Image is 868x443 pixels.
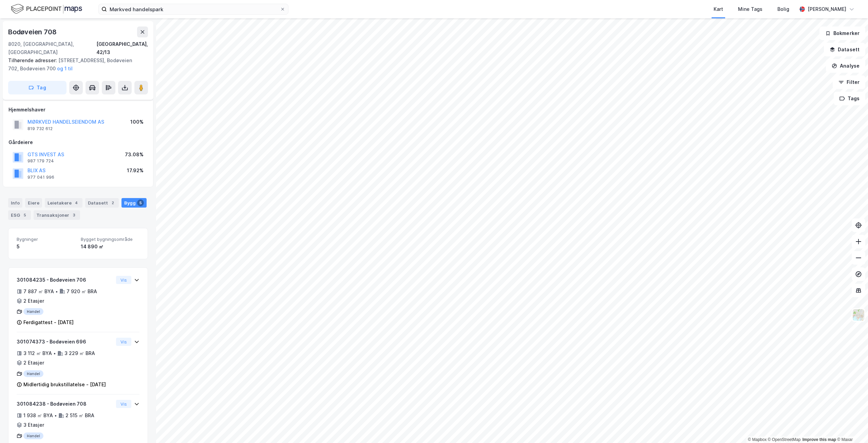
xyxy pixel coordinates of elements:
div: 977 041 996 [27,175,54,180]
div: 2 Etasjer [23,359,44,367]
div: 2 Etasjer [23,297,44,305]
div: Info [8,198,22,208]
span: Bygninger [17,236,75,242]
div: Ferdigattest - [DATE] [23,318,74,326]
div: 100% [130,118,144,126]
div: 301084238 - Bodøveien 708 [17,400,113,408]
div: 1 938 ㎡ BYA [23,411,53,420]
div: 8020, [GEOGRAPHIC_DATA], [GEOGRAPHIC_DATA] [8,40,96,56]
div: 4 [73,199,80,206]
button: Vis [116,400,131,408]
div: Mine Tags [738,5,762,13]
div: 987 179 724 [27,158,54,164]
a: Improve this map [803,437,836,442]
div: Gårdeiere [8,138,148,146]
div: Bygg [121,198,147,208]
div: Bolig [777,5,789,13]
div: 301084235 - Bodøveien 706 [17,276,113,284]
div: 14 890 ㎡ [81,243,139,251]
div: 301074373 - Bodøveien 696 [17,338,113,346]
a: OpenStreetMap [768,437,801,442]
img: Z [852,308,865,321]
button: Vis [116,276,131,284]
div: 3 Etasjer [23,421,44,429]
div: Bodøveien 708 [8,26,58,37]
button: Filter [833,75,865,89]
div: Transaksjoner [34,210,80,220]
a: Mapbox [748,437,767,442]
img: logo.f888ab2527a4732fd821a326f86c7f29.svg [11,3,82,15]
button: Datasett [824,43,865,56]
span: Tilhørende adresser: [8,57,58,63]
div: 17.92% [127,166,144,175]
div: Datasett [85,198,119,208]
div: Eiere [25,198,42,208]
div: 2 [109,199,116,206]
div: ESG [8,210,31,220]
div: 3 [71,212,77,218]
div: 3 112 ㎡ BYA [23,349,52,357]
div: 2 515 ㎡ BRA [65,411,94,420]
div: Leietakere [45,198,82,208]
div: [GEOGRAPHIC_DATA], 42/13 [96,40,148,56]
div: • [54,413,57,418]
button: Tag [8,81,67,94]
div: 5 [137,199,144,206]
div: 73.08% [125,150,144,159]
button: Analyse [826,59,865,73]
div: 5 [21,212,28,218]
div: Hjemmelshaver [8,106,148,114]
div: [STREET_ADDRESS], Bodøveien 702, Bodøveien 700 [8,56,143,73]
div: 7 887 ㎡ BYA [23,287,54,296]
iframe: Chat Widget [834,410,868,443]
div: 3 229 ㎡ BRA [64,349,95,357]
span: Bygget bygningsområde [81,236,139,242]
input: Søk på adresse, matrikkel, gårdeiere, leietakere eller personer [107,4,280,14]
div: • [53,351,56,356]
div: Kart [714,5,723,13]
div: 5 [17,243,75,251]
div: Midlertidig brukstillatelse - [DATE] [23,380,106,389]
div: 7 920 ㎡ BRA [67,287,97,296]
button: Bokmerker [819,26,865,40]
button: Vis [116,338,131,346]
div: [PERSON_NAME] [808,5,846,13]
div: • [55,289,58,294]
div: 819 732 612 [27,126,53,131]
button: Tags [834,92,865,105]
